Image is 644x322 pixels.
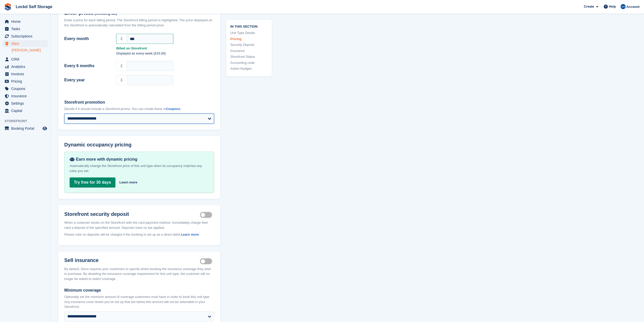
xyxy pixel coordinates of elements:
[3,107,48,114] a: menu
[64,18,214,28] div: Enter a price for each billing period. The Storefront billing period is highlighted. The price di...
[166,107,180,111] a: Coupons
[64,77,110,83] label: Every year
[42,125,48,131] a: Preview store
[230,60,268,65] a: Accounting code
[5,119,50,124] span: Storefront
[626,4,639,9] span: Account
[11,85,41,92] span: Coupons
[11,70,41,78] span: Invoices
[4,3,12,11] img: stora-icon-8386f47178a22dfd0bd8f6a31ec36ba5ce8667c1dd55bd0f319d3a0aa187defe.svg
[64,220,214,230] p: When a customer books on the Storefront with the card payment method. Immediately charge their ca...
[3,18,48,25] a: menu
[230,36,268,42] a: Pricing
[11,25,41,32] span: Tasks
[3,100,48,107] a: menu
[64,36,110,42] label: Every month
[3,125,48,132] a: menu
[64,142,132,148] span: Dynamic occupancy pricing
[64,267,214,281] div: By default, Stora requires your customers to specify whilst booking the insurance coverage they w...
[11,18,41,25] span: Home
[3,78,48,85] a: menu
[70,177,115,187] a: Try free for 30 days
[584,4,594,9] span: Create
[64,99,214,105] label: Storefront promotion
[230,24,268,29] span: In this section
[230,54,268,60] a: Storefront Status
[11,125,41,132] span: Booking Portal
[14,3,54,11] a: Lockd Self Storage
[12,48,48,53] a: [PERSON_NAME]
[64,257,200,263] h2: Sell insurance
[200,215,214,215] label: Security deposit on
[230,31,268,36] a: Unit Type Details
[3,92,48,100] a: menu
[70,157,209,162] div: Earn more with dynamic pricing
[230,66,268,71] a: Action Nudges
[230,43,268,48] a: Security Deposit
[609,4,616,9] span: Help
[3,40,48,47] a: menu
[3,56,48,63] a: menu
[620,4,626,9] img: Jonny Bleach
[11,100,41,107] span: Settings
[64,106,214,111] p: Decide if it should include a Storefront promo. You can create these in .
[11,78,41,85] span: Pricing
[200,261,214,261] label: Insurance coverage required
[64,63,110,69] label: Every 6 months
[70,163,209,174] p: Automatically change the Storefront price of this unit type when its occupancy matches any rules ...
[11,33,41,40] span: Subscriptions
[3,33,48,40] a: menu
[64,294,214,309] p: Optionally set the minimum amount of coverage customers must have in order to book this unit type...
[116,51,214,56] p: Displayed as every week (£33.00)
[116,46,214,51] strong: Billed on Storefront
[3,25,48,32] a: menu
[119,180,137,185] a: Learn more
[64,232,214,237] p: Please note no deposits will be charged if the booking is set up as a direct debit. .
[3,63,48,70] a: menu
[64,211,200,217] h2: Storefront security deposit
[230,48,268,53] a: Insurance
[11,40,41,47] span: Sites
[11,56,41,63] span: CRM
[11,63,41,70] span: Analytics
[11,107,41,114] span: Capital
[3,85,48,92] a: menu
[64,287,214,293] label: Minimum coverage
[11,92,41,100] span: Insurance
[3,70,48,78] a: menu
[181,233,199,236] a: Learn more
